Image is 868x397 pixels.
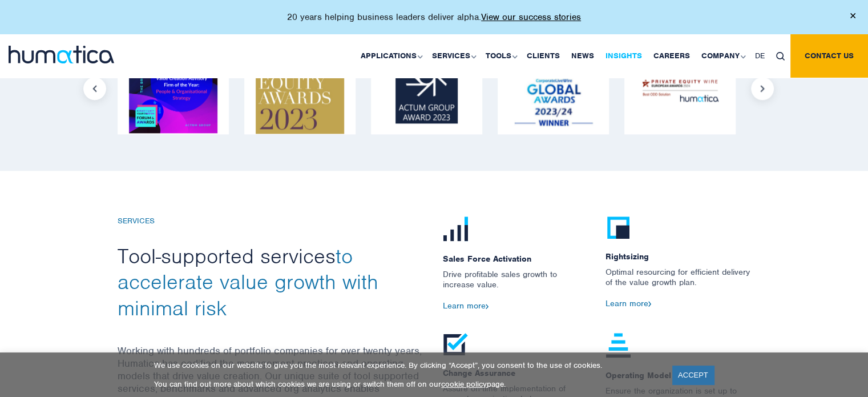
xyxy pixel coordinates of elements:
[426,34,480,78] a: Services
[443,300,489,311] a: Learn more
[605,267,751,299] p: Optimal resourcing for efficient delivery of the value growth plan.
[776,52,785,61] img: search_icon
[648,34,696,78] a: Careers
[600,34,648,78] a: Insights
[443,243,588,269] span: Sales Force Activation
[154,379,658,389] p: You can find out more about which cookies we are using or switch them off on our page.
[83,77,106,100] button: Previous
[790,34,868,78] a: Contact us
[486,304,489,309] img: arrow2
[287,11,581,23] p: 20 years helping business leaders deliver alpha.
[481,11,581,23] a: View our success stories
[118,243,378,321] span: to accelerate value growth with minimal risk
[118,216,426,226] h6: SERVICES
[566,34,600,78] a: News
[509,45,597,133] img: Logo
[751,77,774,100] button: Next
[521,34,566,78] a: Clients
[441,379,487,389] a: cookie policy
[605,298,652,308] a: Learn more
[605,240,751,267] span: Rightsizing
[636,71,724,105] img: Logo
[648,301,652,306] img: arrow2
[755,51,765,61] span: DE
[129,45,217,133] img: Logo
[696,34,749,78] a: Company
[443,269,588,301] p: Drive profitable sales growth to increase value.
[256,43,344,134] img: Logo
[355,34,426,78] a: Applications
[749,34,770,78] a: DE
[672,366,714,384] a: ACCEPT
[395,54,458,123] img: Logo
[118,243,426,322] h2: Tool-supported services
[154,360,658,370] p: We use cookies on our website to give you the most relevant experience. By clicking “Accept”, you...
[9,46,114,63] img: logo
[480,34,521,78] a: Tools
